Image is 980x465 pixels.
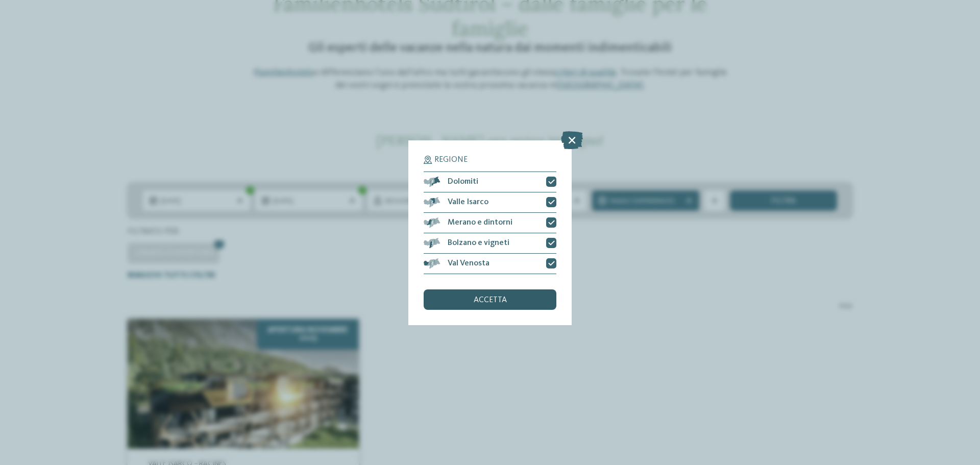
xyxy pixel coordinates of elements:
span: Bolzano e vigneti [448,239,509,247]
span: Merano e dintorni [448,218,512,227]
span: Dolomiti [448,178,478,186]
span: Valle Isarco [448,198,488,206]
span: Regione [434,156,468,164]
span: Val Venosta [448,259,489,267]
span: accetta [474,296,507,304]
